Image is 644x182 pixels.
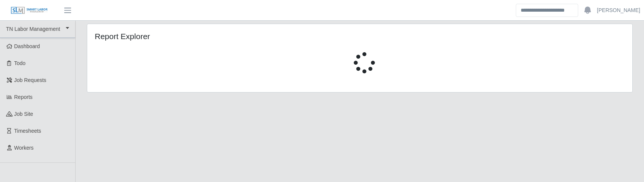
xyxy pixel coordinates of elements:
[14,111,33,117] span: job site
[516,4,578,17] input: Search
[14,43,40,49] span: Dashboard
[14,60,26,66] span: Todo
[14,145,34,151] span: Workers
[597,6,640,14] a: [PERSON_NAME]
[95,32,309,41] h4: Report Explorer
[14,94,33,100] span: Reports
[14,128,41,134] span: Timesheets
[14,77,47,83] span: Job Requests
[11,6,48,15] img: SLM Logo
